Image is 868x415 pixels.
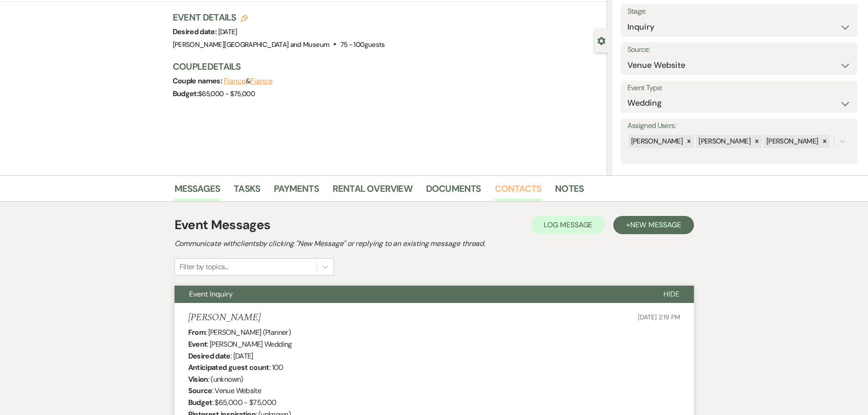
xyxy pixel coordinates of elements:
[333,181,412,201] a: Rental Overview
[627,5,851,18] label: Stage:
[628,135,684,148] div: [PERSON_NAME]
[175,215,271,235] h1: Event Messages
[426,181,481,201] a: Documents
[173,60,599,73] h3: Couple Details
[198,89,255,98] span: $65,000 - $75,000
[627,82,851,95] label: Event Type:
[630,220,681,230] span: New Message
[597,36,606,45] button: Close lead details
[175,181,221,201] a: Messages
[544,220,592,230] span: Log Message
[531,216,605,234] button: Log Message
[188,374,208,384] b: Vision
[173,76,224,86] span: Couple names:
[638,313,680,321] span: [DATE] 2:19 PM
[627,43,851,56] label: Source:
[250,77,272,85] button: Fiance
[188,398,212,407] b: Budget
[495,181,542,201] a: Contacts
[224,77,246,85] button: Fiance
[173,89,199,98] span: Budget:
[274,181,319,201] a: Payments
[180,261,228,272] div: Filter by topics...
[188,386,212,395] b: Source
[627,119,851,133] label: Assigned Users:
[764,135,820,148] div: [PERSON_NAME]
[663,289,679,299] span: Hide
[175,286,649,303] button: Event Inquiry
[188,363,269,372] b: Anticipated guest count
[613,216,693,234] button: +New Message
[189,289,233,299] span: Event Inquiry
[340,40,385,49] span: 75 - 100 guests
[649,286,694,303] button: Hide
[555,181,584,201] a: Notes
[188,328,205,337] b: From
[188,351,231,361] b: Desired date
[696,135,752,148] div: [PERSON_NAME]
[173,27,218,36] span: Desired date:
[188,339,207,349] b: Event
[173,40,330,49] span: [PERSON_NAME][GEOGRAPHIC_DATA] and Museum
[218,27,237,36] span: [DATE]
[173,11,385,24] h3: Event Details
[224,77,272,86] span: &
[188,312,261,323] h5: [PERSON_NAME]
[175,238,694,249] h2: Communicate with clients by clicking "New Message" or replying to an existing message thread.
[234,181,260,201] a: Tasks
